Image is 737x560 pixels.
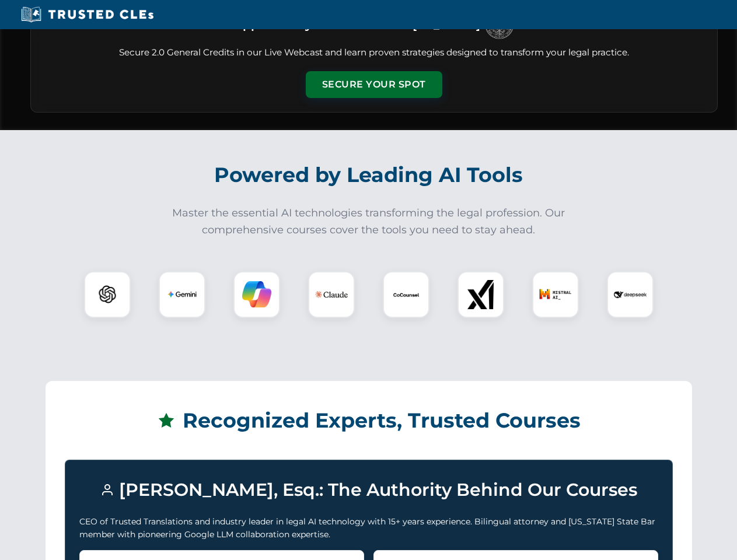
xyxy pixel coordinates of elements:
[607,271,654,318] div: DeepSeek
[242,280,271,309] img: Copilot Logo
[165,205,573,239] p: Master the essential AI technologies transforming the legal profession. Our comprehensive courses...
[233,271,280,318] div: Copilot
[84,271,131,318] div: ChatGPT
[383,271,429,318] div: CoCounsel
[45,46,703,60] p: Secure 2.0 General Credits in our Live Webcast and learn proven strategies designed to transform ...
[167,280,197,309] img: Gemini Logo
[466,280,495,309] img: xAI Logo
[46,155,692,195] h2: Powered by Leading AI Tools
[18,6,157,23] img: Trusted CLEs
[306,71,442,98] button: Secure Your Spot
[392,280,421,309] img: CoCounsel Logo
[614,278,647,311] img: DeepSeek Logo
[90,278,124,311] img: ChatGPT Logo
[308,271,355,318] div: Claude
[159,271,205,318] div: Gemini
[457,271,504,318] div: xAI
[65,400,673,441] h2: Recognized Experts, Trusted Courses
[79,474,658,506] h3: [PERSON_NAME], Esq.: The Authority Behind Our Courses
[532,271,579,318] div: Mistral AI
[539,278,572,311] img: Mistral AI Logo
[79,515,658,541] p: CEO of Trusted Translations and industry leader in legal AI technology with 15+ years experience....
[315,278,348,311] img: Claude Logo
